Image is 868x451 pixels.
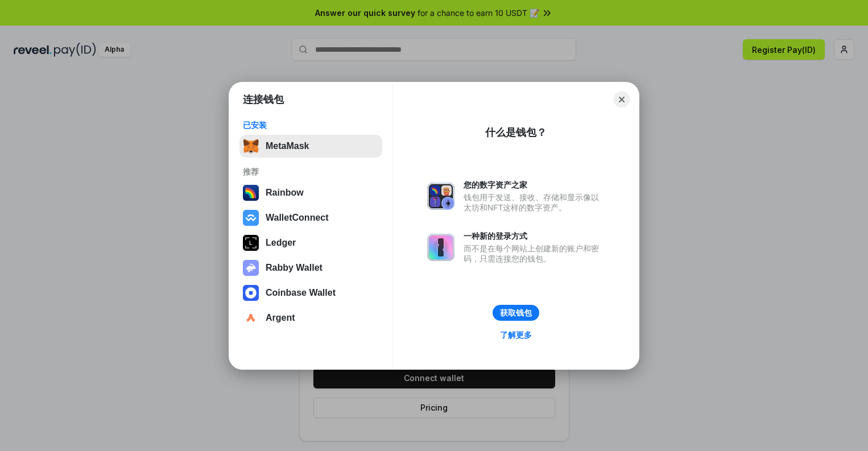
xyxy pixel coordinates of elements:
div: Rainbow [266,188,304,198]
h1: 连接钱包 [243,93,284,106]
button: MetaMask [239,135,382,158]
div: 什么是钱包？ [485,126,547,139]
button: Rabby Wallet [239,256,382,279]
div: 一种新的登录方式 [464,231,605,241]
div: Coinbase Wallet [266,288,336,298]
img: svg+xml,%3Csvg%20width%3D%2228%22%20height%3D%2228%22%20viewBox%3D%220%200%2028%2028%22%20fill%3D... [243,210,259,226]
button: Argent [239,307,382,329]
div: 了解更多 [500,330,532,340]
div: 而不是在每个网站上创建新的账户和密码，只需连接您的钱包。 [464,243,605,264]
img: svg+xml,%3Csvg%20xmlns%3D%22http%3A%2F%2Fwww.w3.org%2F2000%2Fsvg%22%20fill%3D%22none%22%20viewBox... [243,260,259,276]
div: Ledger [266,238,296,248]
button: WalletConnect [239,206,382,229]
img: svg+xml,%3Csvg%20xmlns%3D%22http%3A%2F%2Fwww.w3.org%2F2000%2Fsvg%22%20width%3D%2228%22%20height%3... [243,235,259,251]
button: Rainbow [239,181,382,204]
button: Coinbase Wallet [239,282,382,304]
button: Close [614,92,630,107]
div: WalletConnect [266,213,329,223]
div: 推荐 [243,167,379,177]
div: Argent [266,313,295,323]
div: Rabby Wallet [266,263,323,273]
a: 了解更多 [493,328,539,342]
button: Ledger [239,231,382,254]
div: 已安装 [243,120,379,130]
div: MetaMask [266,141,309,151]
img: svg+xml,%3Csvg%20xmlns%3D%22http%3A%2F%2Fwww.w3.org%2F2000%2Fsvg%22%20fill%3D%22none%22%20viewBox... [427,183,454,210]
img: svg+xml,%3Csvg%20width%3D%2228%22%20height%3D%2228%22%20viewBox%3D%220%200%2028%2028%22%20fill%3D... [243,310,259,326]
div: 钱包用于发送、接收、存储和显示像以太坊和NFT这样的数字资产。 [464,192,605,213]
div: 您的数字资产之家 [464,180,605,190]
img: svg+xml,%3Csvg%20width%3D%2228%22%20height%3D%2228%22%20viewBox%3D%220%200%2028%2028%22%20fill%3D... [243,285,259,301]
img: svg+xml,%3Csvg%20fill%3D%22none%22%20height%3D%2233%22%20viewBox%3D%220%200%2035%2033%22%20width%... [243,138,259,154]
div: 获取钱包 [500,308,532,318]
button: 获取钱包 [493,305,539,321]
img: svg+xml,%3Csvg%20width%3D%22120%22%20height%3D%22120%22%20viewBox%3D%220%200%20120%20120%22%20fil... [243,185,259,201]
img: svg+xml,%3Csvg%20xmlns%3D%22http%3A%2F%2Fwww.w3.org%2F2000%2Fsvg%22%20fill%3D%22none%22%20viewBox... [427,234,454,261]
